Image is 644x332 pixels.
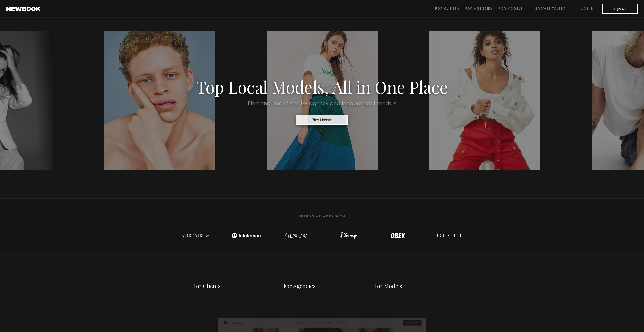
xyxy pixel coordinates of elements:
[283,282,316,290] a: For Agencies
[465,7,492,10] span: For Agencies
[193,282,221,290] a: For Clients
[432,231,465,241] img: logo-gucci.svg
[296,117,348,122] a: View Models
[374,282,402,290] a: For Models
[435,7,459,10] span: For Clients
[529,6,572,12] a: Browse Talent
[572,6,602,12] a: Log in
[382,231,414,241] img: logo-obey.svg
[48,79,596,95] h1: Top Local Models, All in One Place
[435,6,465,12] a: For Clients
[280,231,313,241] img: logo-colour-pop.svg
[228,231,264,241] img: logo-lulu.svg
[170,209,474,225] h2: Brands We Work With
[178,231,213,241] img: logo-nordstrom.svg
[602,4,638,14] button: Sign Up
[48,101,596,107] h2: Find and book from 1k+ agency and independent models
[465,6,498,12] a: For Agencies
[331,231,364,241] img: logo-disney.svg
[499,6,529,12] a: For Models
[296,115,348,125] button: View Models
[499,7,523,10] span: For Models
